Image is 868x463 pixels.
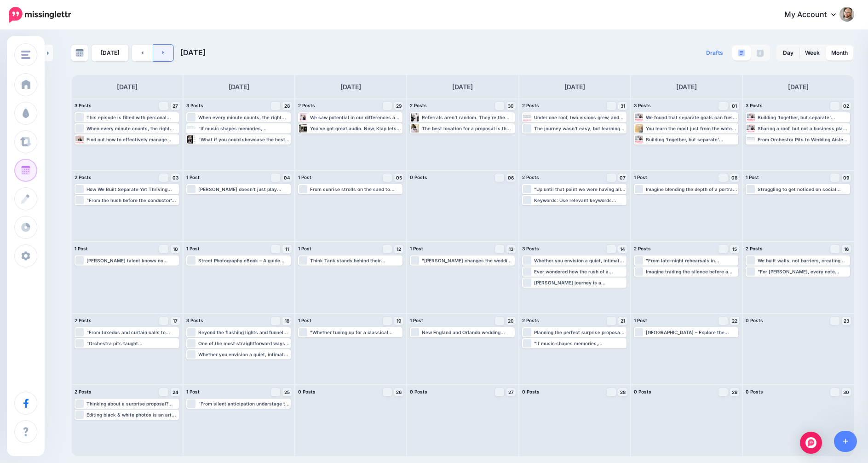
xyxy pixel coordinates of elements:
[198,401,290,406] div: "From silent anticipation understage to the electric first look on a wedding day, [PERSON_NAME] b...
[173,247,178,251] span: 10
[282,317,292,325] a: 18
[732,318,737,323] span: 22
[285,318,289,323] span: 18
[452,81,473,93] h4: [DATE]
[75,318,92,323] span: 2 Posts
[282,245,292,253] a: 11
[758,115,849,120] div: Building ‘together, but separate’ businesses came with challenges and rewards. Discover our real-...
[75,103,92,108] span: 3 Posts
[171,245,180,253] a: 10
[757,50,764,57] img: facebook-grey-square.png
[86,197,178,203] div: "From the hush before the conductor’s baton drops to the joyous hum of wedding vows, [PERSON_NAME...
[298,246,311,251] span: 1 Post
[180,48,206,57] span: [DATE]
[86,330,178,335] div: "From tuxedos and curtain calls to flower petals and happy tears, [PERSON_NAME] music [PERSON_NAM...
[534,341,626,346] div: "If music shapes memories, [PERSON_NAME] is a master sculptor. Explore his transformation from th...
[732,390,737,394] span: 29
[172,390,178,394] span: 24
[186,103,203,108] span: 3 Posts
[394,245,403,253] a: 12
[746,174,759,180] span: 1 Post
[171,174,180,182] a: 03
[75,389,92,394] span: 2 Posts
[701,45,729,61] a: Drafts
[298,389,316,394] span: 0 Posts
[86,341,178,346] div: "Orchestra pits taught [PERSON_NAME] about discipline and timing, but walking a bride down the ai...
[758,269,849,274] div: "For [PERSON_NAME], every note played in an orchestra pit prepared him for the backstage joy of w...
[746,246,763,251] span: 2 Posts
[396,175,402,180] span: 05
[410,174,427,180] span: 0 Posts
[186,246,200,251] span: 1 Post
[509,247,513,251] span: 13
[198,341,290,346] div: One of the most straightforward ways to monetize your photography is by selling prints and produc...
[522,174,539,180] span: 2 Posts
[788,81,809,93] h4: [DATE]
[410,246,423,251] span: 1 Post
[198,330,290,335] div: Beyond the flashing lights and funnel cakes, the Jersey Shore hides romantic gems perfect for pop...
[534,330,626,335] div: Planning the perfect surprise proposal? 💍 Remember, "The best location for a proposal is the one ...
[634,246,651,251] span: 2 Posts
[634,103,651,108] span: 3 Posts
[410,389,427,394] span: 0 Posts
[508,390,514,394] span: 27
[800,432,822,454] div: Open Intercom Messenger
[310,330,402,335] div: "Whether tuning up for a classical concert or cueing the first dance, [PERSON_NAME] understands t...
[730,174,739,182] a: 08
[534,258,626,263] div: Whether you envision a quiet, intimate proposal or a lively, public declaration of love, [PERSON_...
[198,126,290,131] div: "If music shapes memories, [PERSON_NAME] is a master sculptor. Explore his transformation from th...
[298,318,311,323] span: 1 Post
[730,317,739,325] a: 22
[621,318,625,323] span: 21
[826,46,853,60] a: Month
[506,388,516,396] a: 27
[732,247,737,251] span: 15
[646,126,737,131] div: You learn the most just from the water cooler, so to speak, conversations that happened around th...
[618,245,627,253] a: 14
[676,81,697,93] h4: [DATE]
[198,258,290,263] div: Street Photography eBook – A guide exploring introverted approaches to street photography. Read m...
[843,104,849,108] span: 02
[618,102,627,110] a: 31
[75,246,88,251] span: 1 Post
[171,388,180,396] a: 24
[282,102,292,110] a: 28
[172,175,178,180] span: 03
[310,258,402,263] div: Think Tank stands behind their products big time. Read more 👉 [URL]
[844,318,849,323] span: 23
[508,104,514,108] span: 30
[522,389,540,394] span: 0 Posts
[410,103,427,108] span: 2 Posts
[758,137,849,142] div: From Orchestra Pits to Wedding Aisles with [PERSON_NAME]: [URL][DOMAIN_NAME]
[732,104,737,108] span: 01
[86,401,178,406] div: Thinking about a surprise proposal? One of the best pieces of advice is to scope out the location...
[522,103,539,108] span: 2 Posts
[229,81,249,93] h4: [DATE]
[621,104,625,108] span: 31
[340,81,361,93] h4: [DATE]
[522,246,539,251] span: 3 Posts
[746,318,763,323] span: 0 Posts
[394,174,403,182] a: 05
[298,103,315,108] span: 2 Posts
[75,174,92,180] span: 2 Posts
[397,247,401,251] span: 12
[9,7,71,23] img: Missinglettr
[198,352,290,357] div: Whether you envision a quiet, intimate proposal or a lively, public declaration of love, [PERSON_...
[186,389,200,394] span: 1 Post
[21,51,30,59] img: menu.png
[842,102,851,110] a: 02
[284,390,290,394] span: 25
[842,388,851,396] a: 30
[396,104,402,108] span: 29
[422,115,513,120] div: Referrals aren’t random. They’re the natural outcome of consistently delivering value and buildin...
[310,115,402,120] div: We saw potential in our differences and built businesses that complement instead of clash. Here’s...
[618,388,627,396] a: 28
[738,49,745,57] img: paragraph-boxed.png
[410,318,423,323] span: 1 Post
[620,175,626,180] span: 07
[397,318,401,323] span: 19
[758,186,849,192] div: Struggling to get noticed on social media? Klap empowers you to repurpose podcast episodes into a...
[86,186,178,192] div: How We Built Separate Yet Thriving Photography Businesses Under One Roof with [PERSON_NAME] + [PE...
[394,102,403,110] a: 29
